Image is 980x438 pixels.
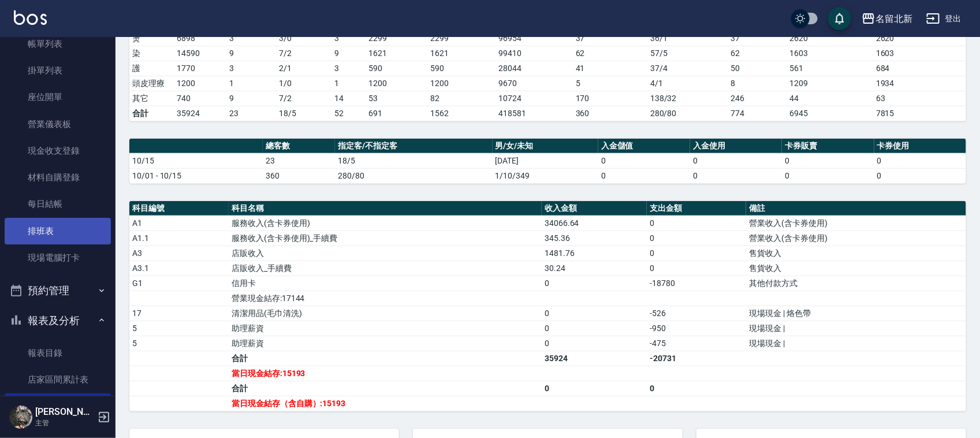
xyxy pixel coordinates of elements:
[174,31,226,46] td: 6898
[746,201,966,216] th: 備註
[263,153,335,168] td: 23
[276,61,331,76] td: 2 / 1
[728,91,787,106] td: 246
[226,106,276,121] td: 23
[647,201,746,216] th: 支出金額
[690,153,782,168] td: 0
[5,164,111,191] a: 材料自購登錄
[782,153,874,168] td: 0
[874,168,966,183] td: 0
[746,276,966,291] td: 其他付款方式
[598,139,690,154] th: 入金儲值
[495,61,573,76] td: 28044
[276,31,331,46] td: 3 / 0
[5,31,111,57] a: 帳單列表
[5,394,111,420] a: 店家日報表
[129,276,229,291] td: G1
[129,231,229,246] td: A1.1
[226,91,276,106] td: 9
[129,321,229,336] td: 5
[647,381,746,396] td: 0
[542,336,647,351] td: 0
[427,46,495,61] td: 1621
[332,91,366,106] td: 14
[647,61,728,76] td: 37 / 4
[129,201,229,216] th: 科目編號
[174,46,226,61] td: 14590
[229,396,542,411] td: 當日現金結存（含自購）:15193
[746,336,966,351] td: 現場現金 |
[226,76,276,91] td: 1
[493,139,598,154] th: 男/女/未知
[746,261,966,276] td: 售貨收入
[229,276,542,291] td: 信用卡
[874,153,966,168] td: 0
[229,336,542,351] td: 助理薪資
[728,61,787,76] td: 50
[276,106,331,121] td: 18/5
[598,168,690,183] td: 0
[493,168,598,183] td: 1/10/349
[5,340,111,366] a: 報表目錄
[728,46,787,61] td: 62
[366,76,428,91] td: 1200
[129,201,966,411] table: a dense table
[647,246,746,261] td: 0
[495,106,573,121] td: 418581
[647,306,746,321] td: -526
[276,76,331,91] td: 1 / 0
[332,61,366,76] td: 3
[263,139,335,154] th: 總客數
[226,31,276,46] td: 3
[5,191,111,217] a: 每日結帳
[5,111,111,138] a: 營業儀表板
[573,31,647,46] td: 37
[542,276,647,291] td: 0
[276,91,331,106] td: 7 / 2
[787,46,873,61] td: 1603
[5,244,111,271] a: 現場電腦打卡
[873,106,966,121] td: 7815
[226,46,276,61] td: 9
[493,153,598,168] td: [DATE]
[728,106,787,121] td: 774
[5,84,111,110] a: 座位開單
[174,61,226,76] td: 1770
[335,153,493,168] td: 18/5
[647,106,728,121] td: 280/80
[332,76,366,91] td: 1
[787,91,873,106] td: 44
[229,291,542,306] td: 營業現金結存:17144
[647,216,746,231] td: 0
[229,201,542,216] th: 科目名稱
[728,76,787,91] td: 8
[276,46,331,61] td: 7 / 2
[332,31,366,46] td: 3
[690,168,782,183] td: 0
[746,321,966,336] td: 現場現金 |
[542,201,647,216] th: 收入金額
[857,7,917,31] button: 名留北新
[229,216,542,231] td: 服務收入(含卡券使用)
[129,76,174,91] td: 頭皮理療
[495,76,573,91] td: 9670
[746,216,966,231] td: 營業收入(含卡券使用)
[174,106,226,121] td: 35924
[573,76,647,91] td: 5
[335,139,493,154] th: 指定客/不指定客
[573,46,647,61] td: 62
[129,46,174,61] td: 染
[5,276,111,306] button: 預約管理
[229,231,542,246] td: 服務收入(含卡券使用)_手續費
[542,216,647,231] td: 34066.64
[875,12,912,26] div: 名留北新
[5,138,111,164] a: 現金收支登錄
[366,31,428,46] td: 2299
[787,106,873,121] td: 6945
[542,381,647,396] td: 0
[728,31,787,46] td: 37
[14,10,47,25] img: Logo
[647,351,746,366] td: -20731
[647,231,746,246] td: 0
[647,91,728,106] td: 138 / 32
